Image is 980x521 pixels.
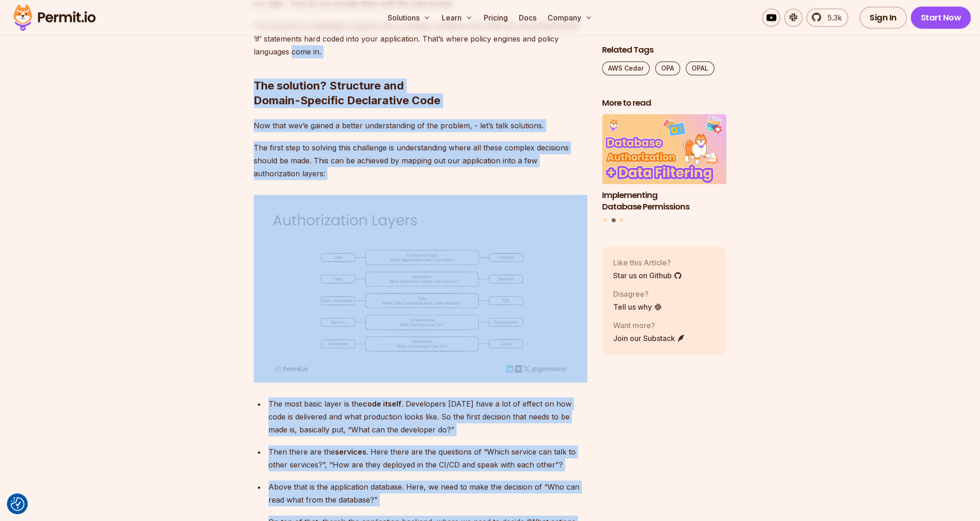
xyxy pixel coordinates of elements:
img: Implementing Database Permissions [602,114,727,185]
a: OPA [655,61,680,75]
h2: More to read [602,97,727,109]
button: Learn [438,8,476,27]
a: Docs [515,8,540,27]
a: Join our Substack [613,333,685,344]
strong: code itself [363,399,402,408]
p: Disagree? [613,288,662,299]
a: Implementing Database PermissionsImplementing Database Permissions [602,114,727,213]
img: Permit logo [9,2,100,33]
h3: Implementing Database Permissions [602,190,727,213]
button: Consent Preferences [11,497,24,511]
a: Start Now [911,6,971,29]
a: 5.3k [806,8,848,27]
a: OPAL [686,61,714,75]
h2: Related Tags [602,44,727,56]
p: Want more? [613,320,685,331]
p: Now that wev’e gained a better understanding of the problem, - let’s talk solutions. [254,119,587,132]
button: Go to slide 1 [603,219,607,222]
button: Go to slide 2 [611,218,615,222]
div: Then there are the . Here there are the questions of “Which service can talk to other services?”,... [268,445,587,471]
div: Posts [602,114,727,224]
h2: The solution? Structure and Domain-Specific Declarative Code [254,42,587,108]
p: This long list of challenges requires more complex solutions than what can be achieved with ‘if’ ... [254,19,587,58]
a: Sign In [859,6,907,29]
button: Solutions [384,8,434,27]
img: Untitled (51).png [254,195,587,383]
div: Above that is the application database. Here, we need to make the decision of “Who can read what ... [268,480,587,506]
strong: services [335,447,366,456]
p: Like this Article? [613,257,682,268]
p: The first step to solving this challenge is understanding where all these complex decisions shoul... [254,141,587,180]
img: Revisit consent button [11,497,24,511]
a: AWS Cedar [602,61,650,75]
li: 2 of 3 [602,114,727,213]
a: Tell us why [613,301,662,312]
div: The most basic layer is the . Developers [DATE] have a lot of effect on how code is delivered and... [268,397,587,436]
span: 5.3k [822,12,842,23]
a: Pricing [480,8,511,27]
button: Go to slide 3 [620,219,623,222]
a: Star us on Github [613,270,682,281]
button: Company [544,8,596,27]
